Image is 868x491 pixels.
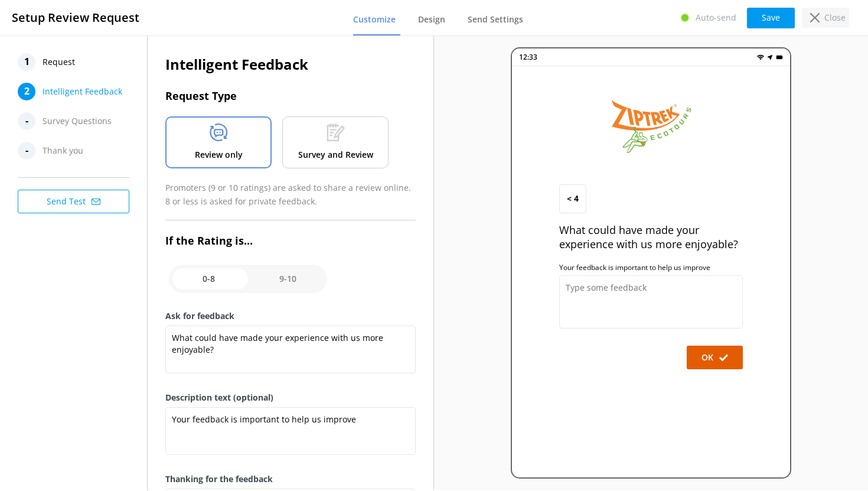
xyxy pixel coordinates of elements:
[18,83,35,100] div: 2
[18,142,35,160] div: -
[165,181,416,208] p: Promoters (9 or 10 ratings) are asked to share a review online. 8 or less is asked for private fe...
[747,8,795,28] button: Save
[12,8,139,27] h3: Setup Review Request
[165,326,416,373] textarea: What could have made your experience with us more enjoyable?
[567,192,579,205] span: < 4
[353,14,396,25] span: Customize
[165,310,416,323] label: Ask for feedback
[43,83,122,100] span: Intelligent Feedback
[43,142,83,160] span: Thank you
[468,14,523,25] span: Send Settings
[599,90,703,161] img: 40-1614892838.png
[43,112,112,130] span: Survey Questions
[165,53,416,76] h2: Intelligent Feedback
[165,473,416,486] label: Thanking for the feedback
[776,54,783,61] img: battery.png
[687,346,743,369] button: OK
[757,54,764,61] img: wifi.png
[18,190,129,213] button: Send Test
[696,11,736,24] p: Auto-send
[18,112,35,130] div: -
[766,54,774,61] img: near-me.png
[165,232,416,249] h3: If the Rating is...
[519,51,537,63] p: 12:33
[43,53,75,71] span: Request
[824,11,846,24] p: Close
[298,148,373,161] p: Survey and Review
[559,263,743,272] label: Your feedback is important to help us improve
[559,223,743,251] p: What could have made your experience with us more enjoyable?
[165,87,416,105] h3: Request Type
[418,14,445,25] span: Design
[195,148,243,161] p: Review only
[165,407,416,455] textarea: Your feedback is important to help us improve
[18,53,35,71] div: 1
[165,391,416,404] label: Description text (optional)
